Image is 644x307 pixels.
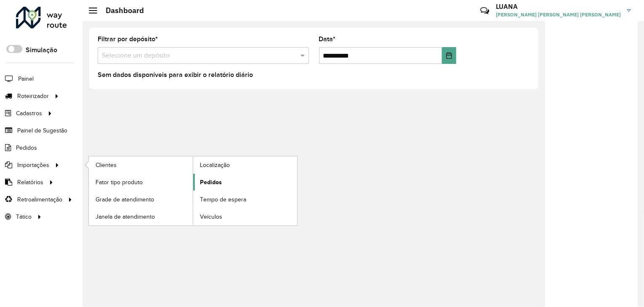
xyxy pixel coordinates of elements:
label: Filtrar por depósito [98,34,158,44]
span: Retroalimentação [17,195,62,204]
a: Veículos [193,208,297,225]
span: Painel de Sugestão [17,126,67,135]
span: Fator tipo produto [96,178,143,187]
button: Choose Date [442,47,456,64]
a: Clientes [89,156,193,173]
span: Relatórios [17,178,43,187]
span: Importações [17,161,49,169]
a: Grade de atendimento [89,191,193,208]
span: Localização [200,161,230,169]
a: Localização [193,156,297,173]
label: Data [319,34,336,44]
span: Tempo de espera [200,195,246,204]
a: Contato Rápido [476,2,494,20]
span: Tático [16,212,32,221]
span: Janela de atendimento [96,212,155,221]
span: Clientes [96,161,117,169]
span: Veículos [200,212,222,221]
label: Sem dados disponíveis para exibir o relatório diário [98,70,253,80]
span: [PERSON_NAME] [PERSON_NAME] [PERSON_NAME] [496,11,621,19]
label: Simulação [26,45,57,55]
a: Tempo de espera [193,191,297,208]
a: Pedidos [193,174,297,191]
a: Janela de atendimento [89,208,193,225]
span: Pedidos [200,178,222,187]
span: Roteirizador [17,92,49,101]
span: Painel [18,74,34,83]
h2: Dashboard [97,6,144,15]
a: Fator tipo produto [89,174,193,191]
span: Cadastros [16,109,42,118]
span: Pedidos [16,143,37,152]
h3: LUANA [496,3,621,11]
span: Grade de atendimento [96,195,154,204]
